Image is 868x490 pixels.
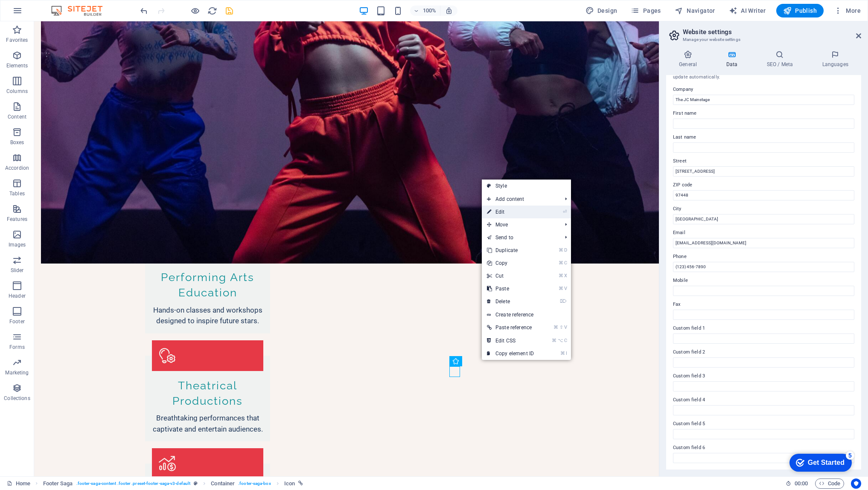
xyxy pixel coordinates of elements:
i: C [564,260,567,266]
button: undo [139,6,149,16]
label: Custom field 2 [673,347,854,357]
i: On resize automatically adjust zoom level to fit chosen device. [445,7,453,14]
p: Collections [4,395,30,402]
i: ⌘ [552,338,556,343]
button: Design [582,4,621,17]
i: V [564,286,567,291]
span: Pages [631,6,661,15]
i: ⌘ [559,273,563,278]
i: ⌘ [559,247,563,253]
button: Usercentrics [851,478,861,489]
h4: Data [713,50,754,68]
label: Street [673,156,854,166]
div: Design (Ctrl+Alt+Y) [582,4,621,17]
label: Last name [673,132,854,142]
div: Get Started 5 items remaining, 0% complete [7,4,69,22]
span: Click to select. Double-click to edit [284,478,295,489]
a: ⌘CCopy [482,257,539,270]
a: ⌘⇧VPaste reference [482,321,539,334]
i: ⌘ [553,325,558,330]
button: More [830,4,864,17]
i: ⌘ [560,351,565,356]
span: Add content [482,193,558,206]
i: D [564,247,567,253]
span: : [801,480,802,487]
i: This element is linked [298,481,303,486]
p: Forms [9,344,25,351]
i: I [566,351,567,356]
i: This element is a customizable preset [194,481,198,486]
div: 5 [63,2,72,10]
label: Custom field 1 [673,323,854,333]
nav: breadcrumb [43,478,303,489]
a: Style [482,180,571,192]
h4: General [666,50,713,68]
span: Publish [783,6,817,15]
label: Custom field 4 [673,395,854,405]
a: ⌘⌥CEdit CSS [482,334,539,347]
p: Marketing [5,369,29,376]
i: ⌥ [558,338,563,343]
p: Header [9,293,26,299]
button: reload [207,6,217,16]
a: ⌘ICopy element ID [482,347,539,360]
i: Save (Ctrl+S) [224,6,234,16]
i: ⇧ [559,325,563,330]
p: Columns [6,88,28,95]
h4: Languages [809,50,861,68]
p: Content [8,113,26,120]
i: V [564,325,567,330]
a: ⌘DDuplicate [482,244,539,257]
a: ⌘VPaste [482,282,539,295]
p: Features [7,216,27,223]
label: Fax [673,299,854,310]
span: Click to select. Double-click to edit [43,478,73,489]
i: C [564,338,567,343]
div: Get Started [25,9,62,17]
p: Elements [6,62,28,69]
span: Click to select. Double-click to edit [211,478,235,489]
p: Boxes [10,139,24,146]
span: . footer-saga-box [238,478,271,489]
i: X [564,273,567,278]
label: Company [673,84,854,95]
i: ⌘ [559,260,563,266]
img: Editor Logo [49,6,113,16]
label: Custom field 5 [673,419,854,429]
label: Mobile [673,275,854,286]
a: ⌘XCut [482,270,539,282]
button: AI Writer [725,4,769,17]
span: Navigator [675,6,715,15]
p: Images [9,241,26,248]
h2: Website settings [683,28,861,36]
h6: 100% [423,6,437,16]
span: . footer-saga-content .footer .preset-footer-saga-v3-default [76,478,190,489]
p: Tables [9,190,25,197]
a: ⌦Delete [482,295,539,308]
span: AI Writer [729,6,766,15]
i: ⌦ [560,299,567,304]
h3: Manage your website settings [683,36,844,43]
span: Move [482,218,558,231]
label: City [673,204,854,214]
label: Email [673,228,854,238]
label: ZIP code [673,180,854,190]
i: ⌘ [559,286,563,291]
p: Accordion [5,165,29,171]
p: Footer [9,318,25,325]
label: Phone [673,252,854,262]
a: Send to [482,231,558,244]
button: 100% [410,6,440,16]
span: More [834,6,861,15]
label: Custom field 3 [673,371,854,381]
label: First name [673,108,854,119]
button: Pages [627,4,664,17]
button: save [224,6,234,16]
button: Navigator [671,4,719,17]
button: Code [815,478,844,489]
a: ⏎Edit [482,206,539,218]
a: Click to cancel selection. Double-click to open Pages [7,478,30,489]
label: Custom field 6 [673,443,854,453]
i: ⏎ [563,209,567,215]
span: Design [585,6,618,15]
